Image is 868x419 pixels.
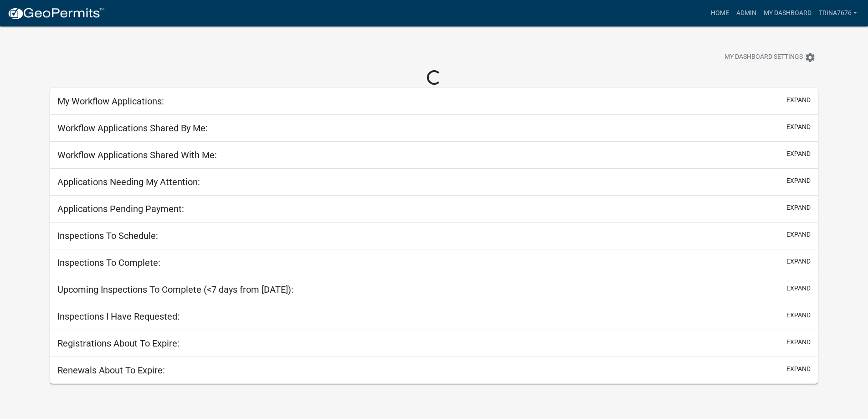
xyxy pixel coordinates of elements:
[786,310,811,320] button: expand
[57,230,158,241] h5: Inspections To Schedule:
[786,284,811,293] button: expand
[57,176,200,187] h5: Applications Needing My Attention:
[57,338,180,349] h5: Registrations About To Expire:
[786,149,811,159] button: expand
[786,203,811,212] button: expand
[786,122,811,132] button: expand
[57,96,164,107] h5: My Workflow Applications:
[786,95,811,105] button: expand
[57,311,180,322] h5: Inspections I Have Requested:
[733,5,760,22] a: Admin
[786,337,811,347] button: expand
[786,364,811,374] button: expand
[57,203,184,214] h5: Applications Pending Payment:
[786,230,811,239] button: expand
[57,284,293,295] h5: Upcoming Inspections To Complete (<7 days from [DATE]):
[57,150,217,160] h5: Workflow Applications Shared With Me:
[786,257,811,266] button: expand
[707,5,733,22] a: Home
[57,123,208,134] h5: Workflow Applications Shared By Me:
[717,48,823,66] button: My Dashboard Settingssettings
[724,52,803,63] span: My Dashboard Settings
[815,5,861,22] a: trina7676
[760,5,815,22] a: My Dashboard
[57,365,165,376] h5: Renewals About To Expire:
[805,52,816,63] i: settings
[57,257,160,268] h5: Inspections To Complete:
[786,176,811,186] button: expand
